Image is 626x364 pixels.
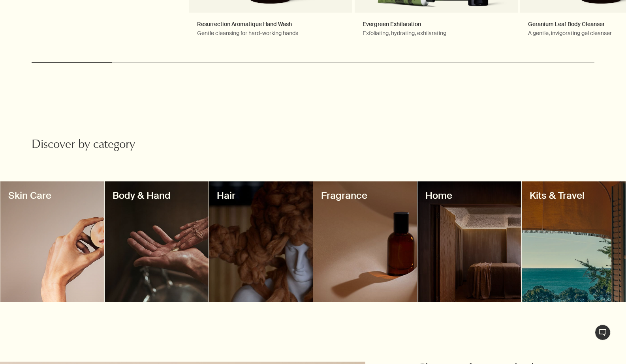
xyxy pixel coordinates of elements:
[32,138,219,153] h2: Discover by category
[105,181,209,302] a: decorativeBody & Hand
[417,181,521,302] a: decorativeHome
[8,189,96,202] h3: Skin Care
[530,189,618,202] h3: Kits & Travel
[595,325,611,340] button: Live Assistance
[113,189,201,202] h3: Body & Hand
[313,181,417,302] a: decorativeFragrance
[0,181,104,302] a: decorativeSkin Care
[209,181,313,302] a: decorativeHair
[522,181,626,302] a: decorativeKits & Travel
[321,189,409,202] h3: Fragrance
[425,189,513,202] h3: Home
[217,189,305,202] h3: Hair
